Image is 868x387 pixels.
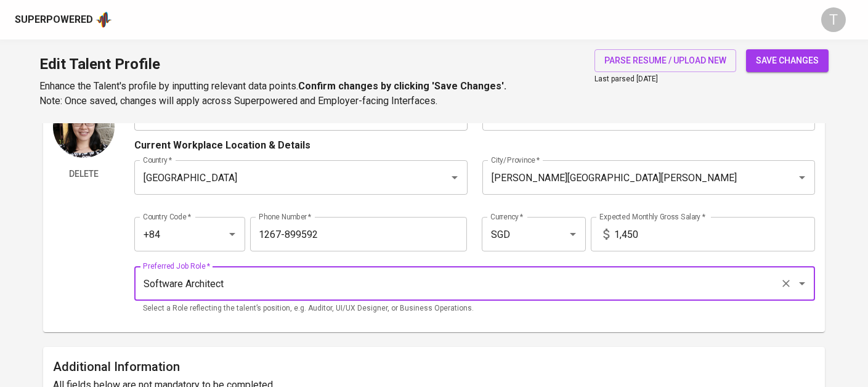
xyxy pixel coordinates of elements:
a: Superpoweredapp logo [15,10,112,29]
button: Open [793,169,811,186]
p: Select a Role reflecting the talent’s position, e.g. Auditor, UI/UX Designer, or Business Operati... [143,303,806,315]
button: Delete [53,163,115,185]
span: parse resume / upload new [604,53,726,68]
button: Open [224,226,241,243]
span: Delete [58,166,110,182]
img: app logo [95,10,112,29]
button: parse resume / upload new [594,49,736,72]
h1: Edit Talent Profile [39,49,506,79]
b: Confirm changes by clicking 'Save Changes'. [298,80,506,92]
img: Talent Profile Picture [53,96,115,158]
div: Superpowered [15,13,93,27]
button: Open [564,226,582,243]
button: Clear [777,275,795,292]
button: Open [446,169,463,186]
button: save changes [746,49,829,72]
p: Current Workplace Location & Details [134,138,310,153]
div: T [821,7,846,32]
button: Open [793,275,811,292]
span: Last parsed [DATE] [594,75,658,83]
span: save changes [756,53,819,68]
p: Enhance the Talent's profile by inputting relevant data points. Note: Once saved, changes will ap... [39,79,506,108]
h6: Additional Information [53,357,814,377]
